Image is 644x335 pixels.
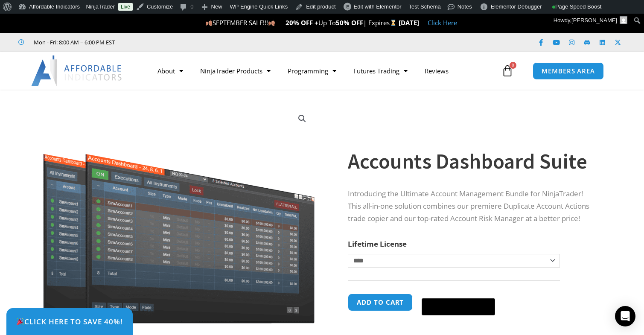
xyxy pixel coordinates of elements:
[542,68,595,74] span: MEMBERS AREA
[336,18,363,27] strong: 50% OFF
[348,272,361,278] a: Clear options
[32,37,115,47] span: Mon - Fri: 8:00 AM – 6:00 PM EST
[354,3,402,10] span: Edit with Elementor
[428,18,457,27] a: Click Here
[345,61,416,81] a: Futures Trading
[268,20,275,26] img: 🍂
[294,111,310,126] a: View full-screen image gallery
[416,61,457,81] a: Reviews
[192,61,279,81] a: NinjaTrader Products
[533,62,604,80] a: MEMBERS AREA
[348,146,597,176] h1: Accounts Dashboard Suite
[510,62,516,69] span: 0
[205,18,399,27] span: SEPTEMBER SALE!!! Up To | Expires
[127,38,255,47] iframe: Customer reviews powered by Trustpilot
[420,292,497,296] iframe: Secure express checkout frame
[615,306,635,326] div: Open Intercom Messenger
[348,188,597,225] p: Introducing the Ultimate Account Management Bundle for NinjaTrader! This all-in-one solution comb...
[31,55,123,86] img: LogoAI | Affordable Indicators – NinjaTrader
[348,294,413,311] button: Add to cart
[286,18,318,27] strong: 20% OFF +
[206,20,212,26] img: 🍂
[399,18,419,27] strong: [DATE]
[149,61,499,81] nav: Menu
[279,61,345,81] a: Programming
[348,239,407,249] label: Lifetime License
[390,20,396,26] img: ⌛
[149,61,192,81] a: About
[422,298,495,315] button: Buy with GPay
[551,14,631,27] a: Howdy,
[571,17,617,23] span: [PERSON_NAME]
[17,318,24,325] img: 🎉
[16,318,123,325] span: Click Here to save 40%!
[6,308,133,335] a: 🎉Click Here to save 40%!
[489,58,526,83] a: 0
[118,3,133,11] a: Live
